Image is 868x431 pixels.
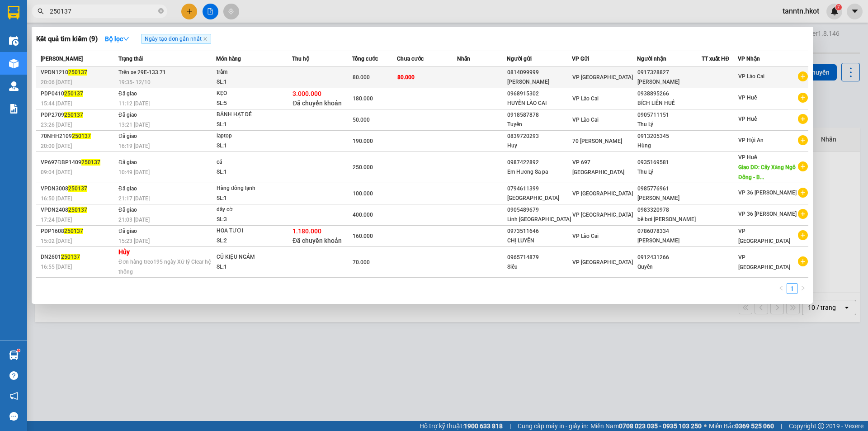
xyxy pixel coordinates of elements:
[123,36,129,42] span: down
[118,195,150,202] span: 21:17 [DATE]
[118,159,137,166] span: Đã giao
[637,184,702,194] div: 0985776961
[738,73,764,80] span: VP Lào Cai
[738,189,797,196] span: VP 36 [PERSON_NAME]
[353,233,373,239] span: 160.000
[141,34,211,44] span: Ngày tạo đơn gần nhất
[507,132,571,141] div: 0839720293
[217,252,284,262] div: CỦ KIỆU NGÂM
[738,56,760,62] span: VP Nhận
[637,120,702,129] div: Thu Lý
[702,56,729,62] span: TT xuất HĐ
[81,159,100,166] span: 250137
[637,236,702,246] div: [PERSON_NAME]
[217,77,284,87] div: SL: 1
[292,99,342,107] span: Đã chuyển khoản
[637,253,702,262] div: 0912431266
[637,194,702,203] div: [PERSON_NAME]
[507,120,571,129] div: Tuyển
[507,205,571,215] div: 0905489679
[217,215,284,225] div: SL: 3
[353,117,370,123] span: 50.000
[292,56,309,62] span: Thu hộ
[738,254,790,270] span: VP [GEOGRAPHIC_DATA]
[507,110,571,120] div: 0918587878
[798,135,808,145] span: plus-circle
[118,69,166,76] span: Trên xe 29E-133.71
[217,157,284,167] div: cá
[41,122,72,128] span: 23:26 [DATE]
[637,110,702,120] div: 0905711151
[118,100,150,107] span: 11:12 [DATE]
[637,158,702,167] div: 0935169581
[41,143,72,149] span: 20:00 [DATE]
[118,228,137,234] span: Đã giao
[64,90,83,97] span: 250137
[217,184,284,194] div: Hàng đông lạnh
[118,185,137,192] span: Đã giao
[637,68,702,77] div: 0917328827
[41,205,116,215] div: VPDN2408
[637,89,702,99] div: 0938895266
[9,59,19,68] img: warehouse-icon
[572,117,599,123] span: VP Lào Cai
[36,34,98,44] h3: Kết quả tìm kiếm ( 9 )
[292,237,342,244] span: Đã chuyển khoản
[798,93,808,103] span: plus-circle
[353,212,373,218] span: 400.000
[457,56,470,62] span: Nhãn
[9,392,18,400] span: notification
[118,122,150,128] span: 13:21 [DATE]
[41,264,72,270] span: 16:55 [DATE]
[41,217,72,223] span: 17:24 [DATE]
[352,56,378,62] span: Tổng cước
[507,99,571,108] div: HUYỀN LÀO CAI
[397,74,415,81] span: 80.000
[217,167,284,177] div: SL: 1
[9,350,19,360] img: warehouse-icon
[507,167,571,177] div: Em Hương Sa pa
[738,95,757,101] span: VP Huế
[118,207,137,213] span: Đã giao
[397,56,424,62] span: Chưa cước
[572,138,622,144] span: 70 [PERSON_NAME]
[217,262,284,272] div: SL: 1
[572,233,599,239] span: VP Lào Cai
[41,195,72,202] span: 16:50 [DATE]
[738,228,790,244] span: VP [GEOGRAPHIC_DATA]
[41,68,116,77] div: VPDN1210
[572,159,624,175] span: VP 697 [GEOGRAPHIC_DATA]
[118,248,130,256] strong: Hủy
[787,283,797,294] li: 1
[217,226,284,236] div: HOA TƯƠI
[798,161,808,171] span: plus-circle
[353,95,373,102] span: 180.000
[9,36,19,46] img: warehouse-icon
[572,259,633,265] span: VP [GEOGRAPHIC_DATA]
[637,77,702,87] div: [PERSON_NAME]
[637,167,702,177] div: Thu Lý
[41,110,116,120] div: PDP2709
[507,262,571,272] div: Siêu
[507,194,571,203] div: [GEOGRAPHIC_DATA]
[738,211,797,217] span: VP 36 [PERSON_NAME]
[41,79,72,85] span: 20:06 [DATE]
[797,283,808,294] li: Next Page
[637,99,702,108] div: BÍCH LIÊN HUẾ
[118,217,150,223] span: 21:03 [DATE]
[776,283,787,294] li: Previous Page
[217,236,284,246] div: SL: 2
[572,95,599,102] span: VP Lào Cai
[68,207,87,213] span: 250137
[158,7,164,16] span: close-circle
[637,262,702,272] div: Quyền
[217,131,284,141] div: laptop
[738,116,757,122] span: VP Huế
[41,169,72,175] span: 09:04 [DATE]
[507,141,571,151] div: Huy
[507,236,571,246] div: CHỊ LUYẾN
[118,56,143,62] span: Trạng thái
[216,56,241,62] span: Món hàng
[738,137,764,143] span: VP Hội An
[507,184,571,194] div: 0794611399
